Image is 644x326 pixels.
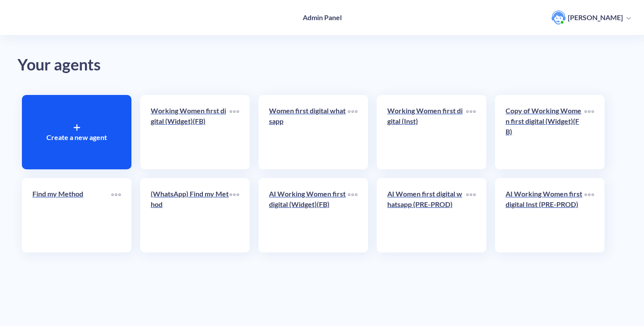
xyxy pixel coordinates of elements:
a: Women first digital whatsapp [269,105,348,159]
a: AI Women first digital whatsapp (PRE-PROD) [387,189,466,242]
p: [PERSON_NAME] [568,13,623,22]
p: AI Working Women first digital (Widget)(FB) [269,189,348,210]
a: AI Working Women first digital Inst (PRE-PROD) [506,189,584,242]
p: AI Women first digital whatsapp (PRE-PROD) [387,189,466,210]
a: AI Working Women first digital (Widget)(FB) [269,189,348,242]
h4: Admin Panel [303,13,342,21]
img: user photo [552,11,566,25]
p: Find my Method [32,189,111,199]
div: Your agents [18,53,626,77]
a: Working Women first digital (Widget)(FB) [151,105,230,159]
p: Working Women first digital (Widget)(FB) [151,105,230,126]
button: user photo[PERSON_NAME] [547,10,635,25]
p: Copy of Working Women first digital (Widget)(FB) [506,105,584,137]
a: Copy of Working Women first digital (Widget)(FB) [506,105,584,159]
a: Working Women first digital (Inst) [387,105,466,159]
p: AI Working Women first digital Inst (PRE-PROD) [506,189,584,210]
p: Working Women first digital (Inst) [387,105,466,126]
a: Find my Method [32,189,111,242]
p: Women first digital whatsapp [269,105,348,126]
p: (WhatsApp) Find my Method [151,189,230,210]
p: Create a new agent [46,132,107,143]
a: (WhatsApp) Find my Method [151,189,230,242]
